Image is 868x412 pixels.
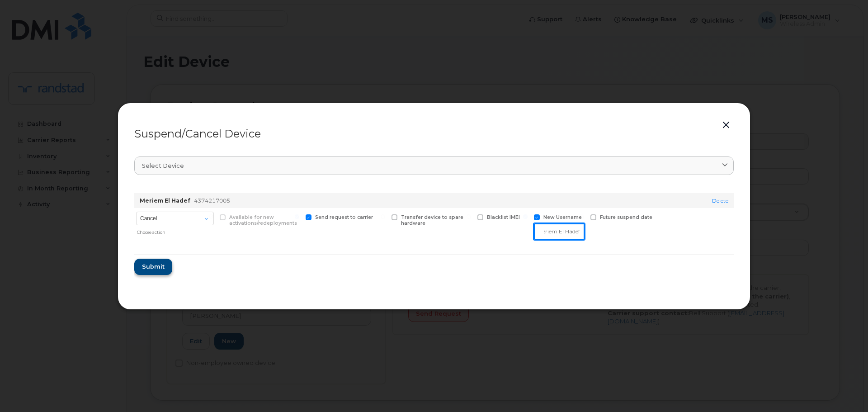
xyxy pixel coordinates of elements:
[467,214,471,219] input: Blacklist IMEI
[600,214,652,220] span: Future suspend date
[140,197,190,204] strong: Meriem El Hadef
[487,214,520,220] span: Blacklist IMEI
[401,214,463,226] span: Transfer device to spare hardware
[315,214,373,220] span: Send request to carrier
[134,259,172,275] button: Submit
[712,197,728,204] a: Delete
[534,223,585,240] input: New Username
[229,214,297,226] span: Available for new activations/redeployments
[381,214,385,219] input: Transfer device to spare hardware
[194,197,230,204] span: 4374217005
[295,214,299,219] input: Send request to carrier
[134,156,734,175] a: Select device
[209,214,213,219] input: Available for new activations/redeployments
[580,214,584,219] input: Future suspend date
[142,262,165,271] span: Submit
[142,161,184,170] span: Select device
[137,226,214,236] div: Choose action
[523,214,528,219] input: New Username
[543,214,582,220] span: New Username
[134,128,734,139] div: Suspend/Cancel Device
